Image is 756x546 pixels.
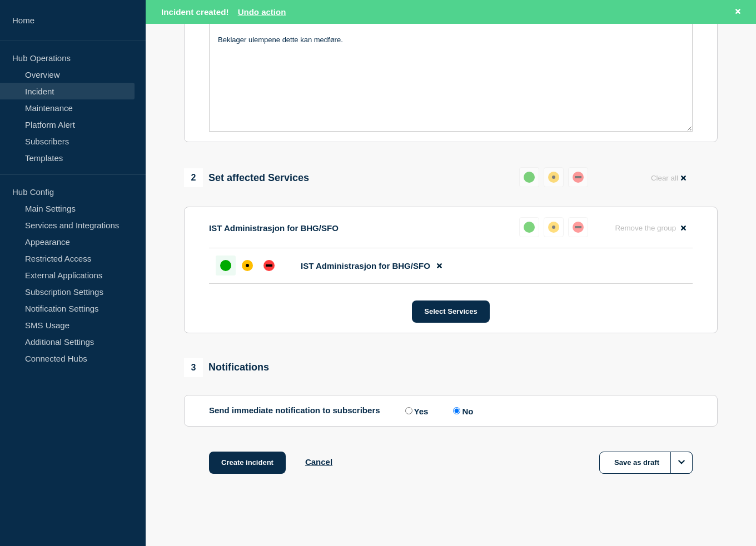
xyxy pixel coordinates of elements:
button: Remove the group [608,217,693,239]
button: affected [544,167,564,187]
div: Notifications [184,358,269,377]
div: affected [548,222,559,233]
button: down [568,217,588,237]
button: Save as draft [599,452,693,474]
span: Remove the group [615,224,676,232]
button: Undo action [238,7,286,17]
div: down [573,222,584,233]
p: Send immediate notification to subscribers [209,405,380,416]
button: up [519,167,539,187]
span: 2 [184,168,203,187]
div: up [524,172,535,183]
p: IST Administrasjon for BHG/SFO [209,223,339,233]
div: affected [548,172,559,183]
div: Send immediate notification to subscribers [209,405,693,416]
div: up [220,260,231,271]
button: up [519,217,539,237]
input: Yes [405,407,412,414]
button: Options [670,452,693,474]
div: down [573,172,584,183]
div: down [263,260,275,271]
div: Set affected Services [184,168,309,187]
button: Select Services [412,300,489,323]
label: Yes [402,405,429,416]
span: Incident created! [161,7,229,17]
span: 3 [184,358,203,377]
input: No [453,407,460,414]
button: down [568,167,588,187]
button: Create incident [209,452,286,474]
label: No [450,405,473,416]
p: Beklager ulempene dette kan medføre. [218,35,684,45]
button: Cancel [305,457,332,467]
div: affected [242,260,253,271]
span: IST Administrasjon for BHG/SFO [301,261,430,271]
div: up [524,222,535,233]
button: affected [544,217,564,237]
button: Clear all [644,167,693,189]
